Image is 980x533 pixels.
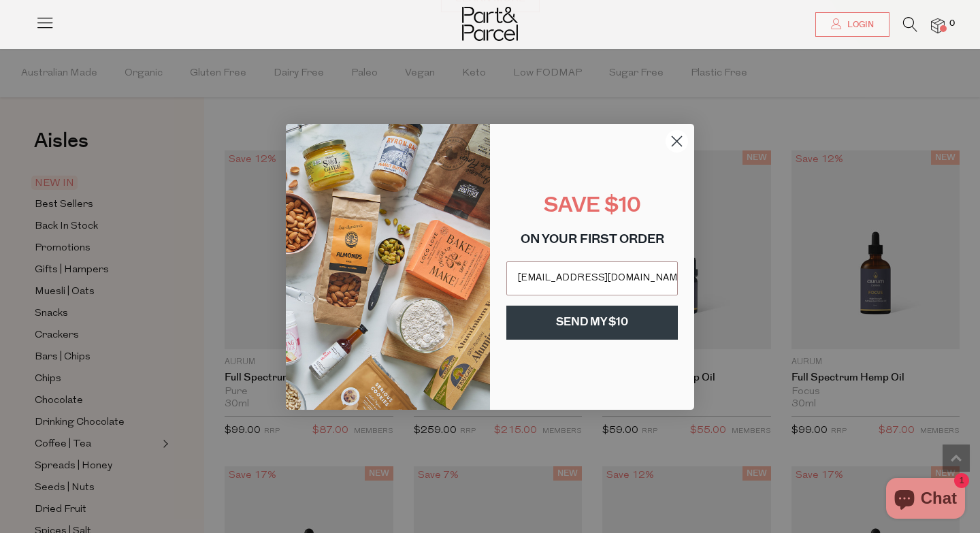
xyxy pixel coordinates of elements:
[521,234,664,246] span: ON YOUR FIRST ORDER
[815,12,889,37] a: Login
[665,129,689,153] button: Close dialog
[544,196,641,217] span: SAVE $10
[882,478,969,522] inbox-online-store-chat: Shopify online store chat
[462,7,518,41] img: Part&Parcel
[844,19,874,31] span: Login
[506,261,678,295] input: Email
[286,124,490,410] img: 8150f546-27cf-4737-854f-2b4f1cdd6266.png
[946,18,958,30] span: 0
[931,18,945,33] a: 0
[506,306,678,340] button: SEND MY $10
